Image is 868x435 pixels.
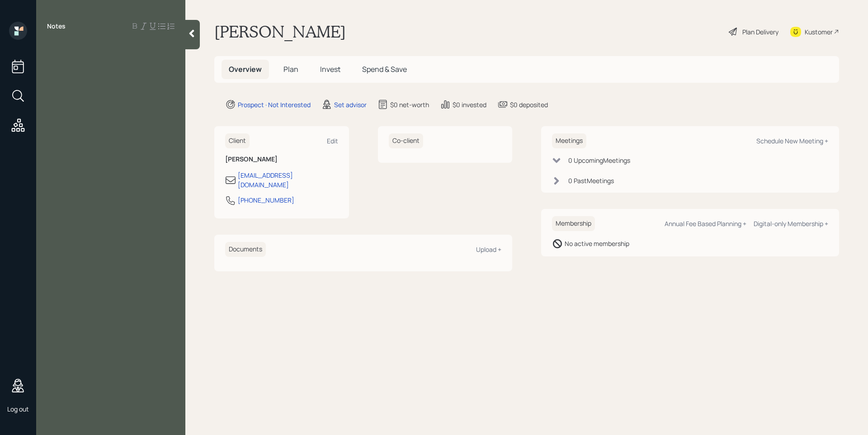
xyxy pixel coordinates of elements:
h6: Membership [552,216,595,231]
div: Schedule New Meeting + [756,137,828,145]
div: Kustomer [805,27,833,37]
span: Overview [229,64,262,74]
span: Invest [320,64,340,74]
h6: Co-client [389,133,423,148]
div: Plan Delivery [742,27,778,37]
div: Annual Fee Based Planning + [665,219,746,228]
div: No active membership [565,239,629,248]
div: 0 Past Meeting s [568,176,614,185]
label: Notes [47,22,66,31]
div: $0 net-worth [390,100,429,109]
div: [PHONE_NUMBER] [238,195,294,205]
div: $0 deposited [510,100,548,109]
div: 0 Upcoming Meeting s [568,156,630,165]
div: [EMAIL_ADDRESS][DOMAIN_NAME] [238,170,338,189]
div: $0 invested [453,100,486,109]
h6: [PERSON_NAME] [225,156,338,163]
div: Prospect · Not Interested [238,100,311,109]
div: Edit [327,137,338,145]
div: Upload + [476,245,501,254]
h6: Documents [225,242,266,257]
span: Plan [283,64,298,74]
h6: Meetings [552,133,586,148]
h1: [PERSON_NAME] [214,22,346,42]
h6: Client [225,133,250,148]
span: Spend & Save [362,64,407,74]
div: Set advisor [334,100,367,109]
div: Log out [7,405,29,413]
div: Digital-only Membership + [754,219,828,228]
